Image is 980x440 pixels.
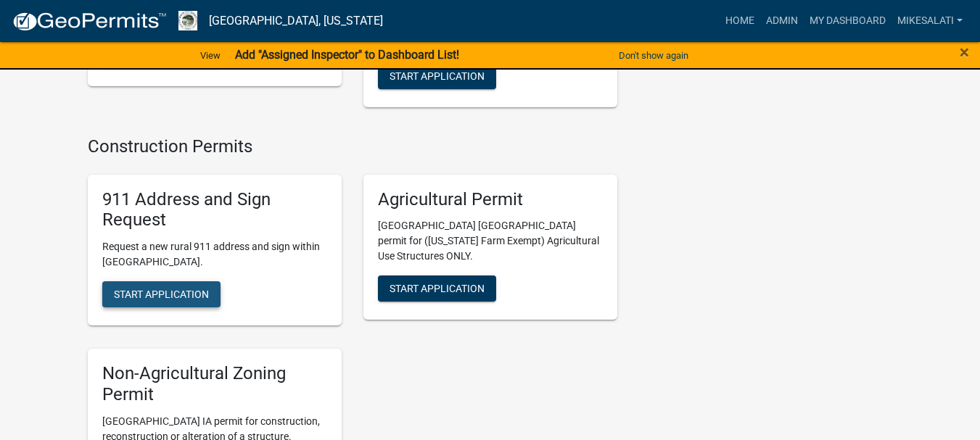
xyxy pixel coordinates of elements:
p: Request a new rural 911 address and sign within [GEOGRAPHIC_DATA]. [102,239,327,270]
button: Start Application [378,63,496,89]
button: Start Application [378,275,496,302]
span: Start Application [114,289,209,300]
h5: Non-Agricultural Zoning Permit [102,363,327,405]
a: [GEOGRAPHIC_DATA], [US_STATE] [209,9,383,33]
p: [GEOGRAPHIC_DATA] [GEOGRAPHIC_DATA] permit for ([US_STATE] Farm Exempt) Agricultural Use Structur... [378,218,603,264]
a: Home [720,7,760,35]
a: MikeSalati [892,7,968,35]
a: Admin [760,7,804,35]
button: Start Application [102,281,221,307]
img: Boone County, Iowa [178,11,197,30]
strong: Add "Assigned Inspector" to Dashboard List! [235,48,459,62]
button: Don't show again [613,43,694,67]
span: Start Application [390,283,485,294]
span: × [960,42,969,62]
h5: Agricultural Permit [378,189,603,210]
span: Start Application [390,70,485,81]
button: Close [960,43,969,61]
h4: Construction Permits [88,136,617,157]
h5: 911 Address and Sign Request [102,189,327,231]
a: View [194,43,226,67]
a: My Dashboard [804,7,892,35]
